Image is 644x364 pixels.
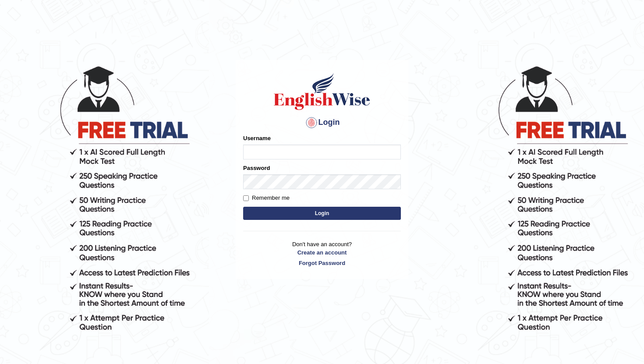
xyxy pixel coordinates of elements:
[243,194,290,202] label: Remember me
[243,116,401,130] h4: Login
[243,248,401,257] a: Create an account
[243,195,249,201] input: Remember me
[243,207,401,220] button: Login
[243,240,401,267] p: Don't have an account?
[272,72,372,111] img: Logo of English Wise sign in for intelligent practice with AI
[243,259,401,267] a: Forgot Password
[243,164,270,172] label: Password
[243,134,271,142] label: Username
